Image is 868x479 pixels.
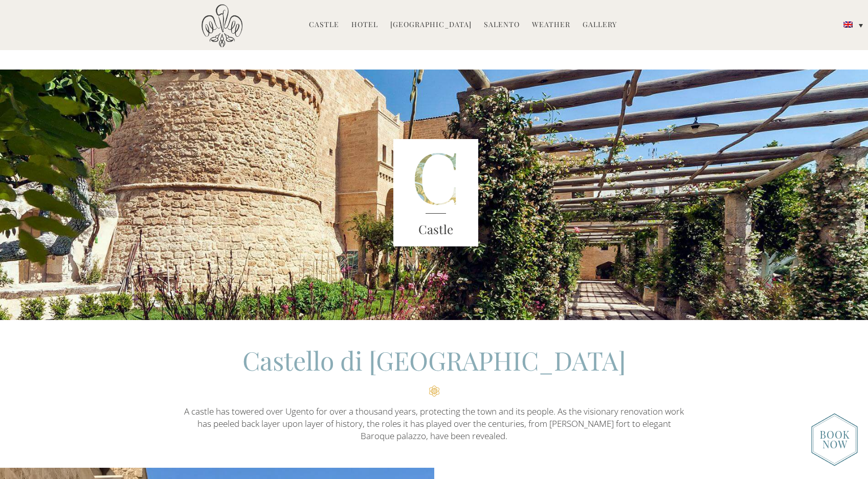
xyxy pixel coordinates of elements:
[843,21,853,28] img: English
[393,220,478,239] h3: Castle
[184,405,685,443] p: A castle has towered over Ugento for over a thousand years, protecting the town and its people. A...
[351,19,378,31] a: Hotel
[390,19,472,31] a: [GEOGRAPHIC_DATA]
[532,19,570,31] a: Weather
[309,19,339,31] a: Castle
[393,139,478,246] img: castle-letter.png
[184,343,685,397] h2: Castello di [GEOGRAPHIC_DATA]
[202,4,242,48] img: Castello di Ugento
[484,19,520,31] a: Salento
[811,413,858,466] img: new-booknow.png
[583,19,617,31] a: Gallery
